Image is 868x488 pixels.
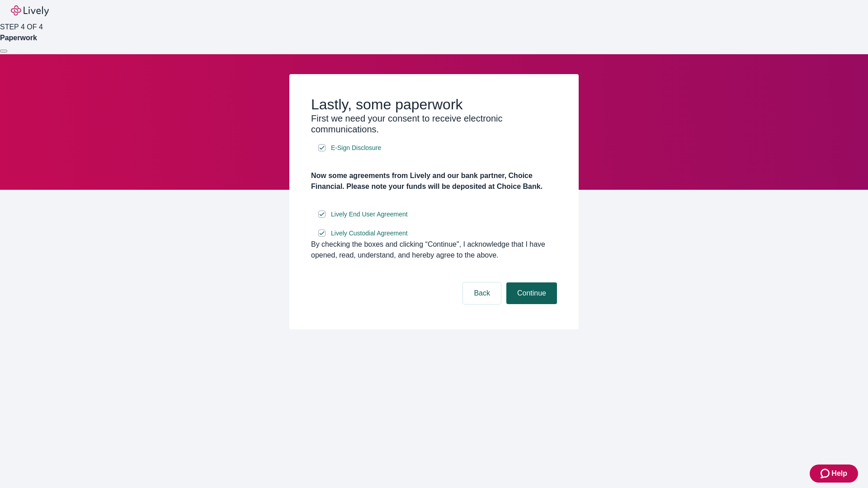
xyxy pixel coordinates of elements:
span: Lively End User Agreement [331,210,408,219]
svg: Zendesk support icon [821,468,831,479]
span: Lively Custodial Agreement [331,229,408,238]
a: e-sign disclosure document [329,228,410,239]
a: e-sign disclosure document [329,209,410,220]
a: e-sign disclosure document [329,142,383,154]
h2: Lastly, some paperwork [311,96,557,113]
button: Continue [506,282,557,304]
div: By checking the boxes and clicking “Continue", I acknowledge that I have opened, read, understand... [311,239,557,261]
span: E-Sign Disclosure [331,143,381,153]
button: Back [463,282,501,304]
span: Help [831,468,847,479]
h3: First we need your consent to receive electronic communications. [311,113,557,135]
h4: Now some agreements from Lively and our bank partner, Choice Financial. Please note your funds wi... [311,170,557,192]
button: Zendesk support iconHelp [810,465,858,483]
img: Lively [11,5,49,16]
